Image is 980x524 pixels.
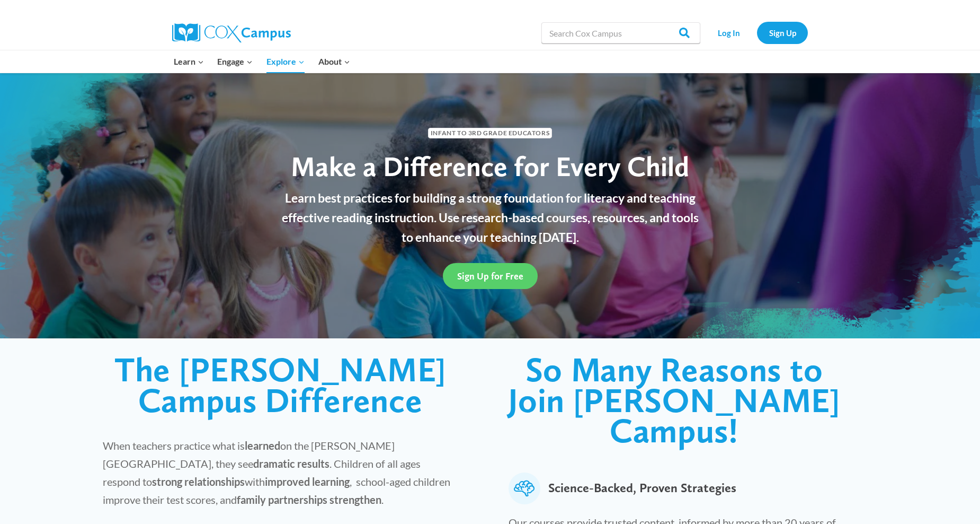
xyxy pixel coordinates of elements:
strong: improved learning [265,475,350,488]
span: Science-Backed, Proven Strategies [548,473,736,504]
img: Cox Campus [172,23,291,42]
nav: Secondary Navigation [706,22,808,43]
a: Sign Up [757,22,808,43]
a: Log In [706,22,752,43]
a: Sign Up for Free [443,263,538,289]
strong: family partnerships strengthen [237,493,381,506]
span: When teachers practice what is on the [PERSON_NAME][GEOGRAPHIC_DATA], they see . Children of all ... [103,439,450,506]
strong: learned [245,439,280,452]
span: Learn [174,55,204,68]
span: Engage [217,55,253,68]
span: Sign Up for Free [457,270,523,282]
input: Search Cox Campus [541,22,700,43]
nav: Primary Navigation [167,50,357,73]
strong: strong relationships [152,475,245,488]
span: Make a Difference for Every Child [291,150,689,183]
p: Learn best practices for building a strong foundation for literacy and teaching effective reading... [275,188,705,247]
span: About [318,55,350,68]
span: Explore [266,55,305,68]
span: The [PERSON_NAME] Campus Difference [114,349,446,421]
strong: dramatic results [253,457,329,470]
span: So Many Reasons to Join [PERSON_NAME] Campus! [508,349,840,451]
span: Infant to 3rd Grade Educators [428,128,552,138]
